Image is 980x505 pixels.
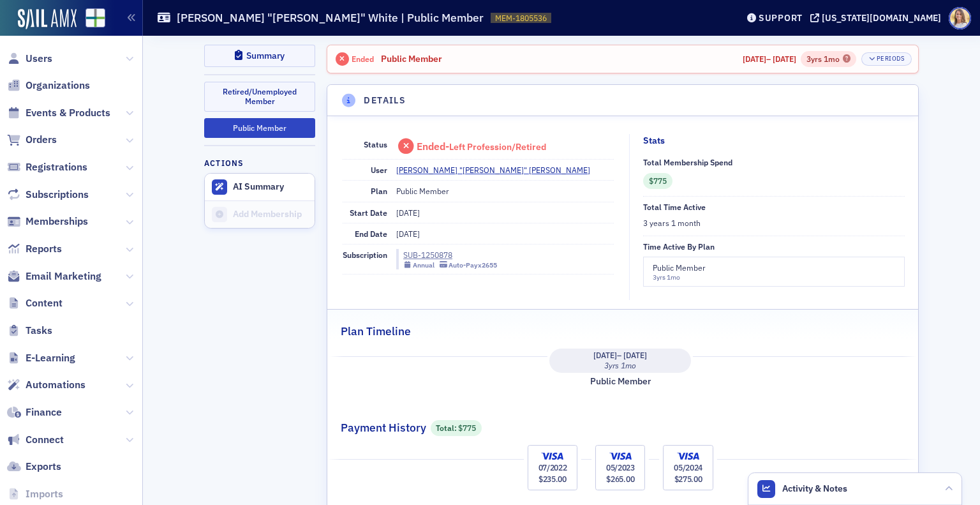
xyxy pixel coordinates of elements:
span: Tasks [26,324,52,338]
a: E-Learning [7,351,75,365]
img: SailAMX [18,9,77,29]
span: Profile [949,7,971,29]
button: Retired/Unemployed Member [204,82,315,112]
dd: 3 years 1 month [643,213,905,233]
a: Events & Products [7,106,110,120]
a: View Homepage [77,8,105,30]
div: Ended - [417,140,546,153]
span: [DATE] [773,54,796,64]
span: Registrations [26,160,87,174]
a: Orders [7,133,57,147]
h4: Details [364,94,406,107]
span: [DATE] [396,207,420,218]
span: $235.00 [538,474,567,484]
span: Total Time Active [643,202,706,212]
span: Activity & Notes [782,482,847,495]
div: Support [759,12,803,24]
h2: Payment History [341,419,426,436]
dd: Public Member [396,181,614,201]
a: Finance [7,405,62,419]
div: 2022-05-13 11:08:33 [549,349,691,373]
a: Automations [7,378,85,392]
span: Events & Products [26,106,110,120]
h2: Plan Timeline [341,323,411,340]
span: E-Learning [26,351,75,365]
span: $265.00 [606,474,634,484]
span: Left Profession/Retired [449,141,546,153]
span: 07/2022 [538,462,567,472]
span: 05/2024 [674,462,702,472]
a: Imports [7,487,63,501]
div: Add Membership [233,209,308,220]
div: Auto-Pay x2655 [449,261,497,269]
span: 05/2023 [606,462,635,472]
span: End Date [355,229,387,239]
img: visa [541,453,563,460]
span: Reports [26,242,62,256]
a: Content [7,296,63,310]
a: visa05/2023$265.00 [602,448,639,488]
span: [DATE] [743,54,766,64]
span: [DATE] [593,350,617,360]
span: – [593,350,647,360]
div: 3yrs 1mo [593,361,647,370]
span: $775 [649,175,667,186]
div: 775 [643,173,672,189]
span: Plan [371,186,387,196]
h2: Public Member [549,375,691,388]
span: MEM-1805536 [495,13,547,24]
button: [US_STATE][DOMAIN_NAME] [810,13,946,22]
a: Registrations [7,160,87,174]
span: Users [26,52,52,66]
a: Reports [7,242,62,256]
a: SUB-1250878 [403,249,497,260]
span: Imports [26,487,63,501]
a: Tasks [7,324,52,338]
span: Start Date [350,207,387,218]
div: Payment [595,445,645,490]
div: AI Summary [233,181,308,193]
span: $275.00 [674,474,702,484]
span: Organizations [26,79,90,93]
span: $775 [458,422,476,433]
span: Memberships [26,215,88,229]
a: Users [7,52,52,66]
div: Payment [663,445,713,490]
a: Public Member [381,54,442,65]
img: visa [609,453,632,460]
a: Exports [7,460,61,474]
div: Total: 775 [431,420,482,436]
img: visa [677,453,699,460]
span: Automations [26,378,85,392]
a: visa07/2022$235.00 [534,448,572,488]
a: Connect [7,433,64,447]
div: Summary [246,52,285,59]
span: Total : [436,422,458,433]
span: Finance [26,405,62,419]
span: User [371,165,387,175]
div: 3yrs 1mo [806,53,850,64]
div: 3yrs 1mo [801,51,856,67]
a: Email Marketing [7,269,101,283]
button: AI Summary [205,174,315,200]
div: Annual [413,261,434,269]
span: Subscription [343,250,387,260]
span: Exports [26,460,61,474]
h4: Actions [204,157,244,169]
div: [US_STATE][DOMAIN_NAME] [822,12,941,24]
div: Payment [528,445,577,490]
span: Orders [26,133,57,147]
span: Connect [26,433,64,447]
a: Subscriptions [7,188,89,202]
a: Memberships [7,215,88,229]
a: [PERSON_NAME] "[PERSON_NAME]" [PERSON_NAME] [396,164,590,176]
span: Total Membership Spend [643,157,732,167]
div: Ended [352,54,374,64]
div: Periods [877,56,904,63]
button: Summary [204,45,315,67]
div: Public Member [653,263,706,273]
button: Public Member [204,118,315,138]
span: Content [26,296,63,310]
